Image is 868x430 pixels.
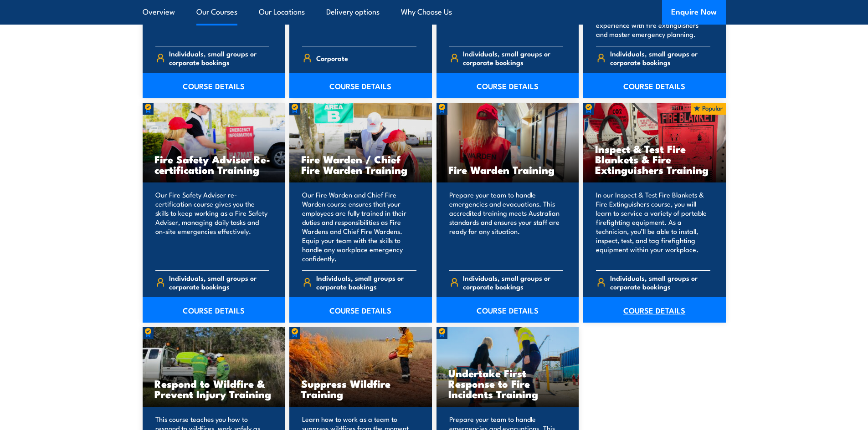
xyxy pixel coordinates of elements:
h3: Respond to Wildfire & Prevent Injury Training [154,378,273,399]
p: Prepare your team to handle emergencies and evacuations. This accredited training meets Australia... [449,190,564,263]
h3: Fire Warden / Chief Fire Warden Training [301,154,420,175]
a: COURSE DETAILS [289,297,432,323]
span: Individuals, small groups or corporate bookings [169,49,269,66]
span: Individuals, small groups or corporate bookings [610,273,710,291]
p: In our Inspect & Test Fire Blankets & Fire Extinguishers course, you will learn to service a vari... [596,190,710,263]
a: COURSE DETAILS [437,73,579,98]
a: COURSE DETAILS [143,73,285,98]
span: Individuals, small groups or corporate bookings [463,49,563,66]
h3: Fire Warden Training [448,164,567,175]
span: Individuals, small groups or corporate bookings [610,49,710,66]
a: COURSE DETAILS [437,297,579,323]
h3: Inspect & Test Fire Blankets & Fire Extinguishers Training [595,143,714,175]
span: Individuals, small groups or corporate bookings [316,273,416,291]
a: COURSE DETAILS [289,73,432,98]
p: Our Fire Safety Adviser re-certification course gives you the skills to keep working as a Fire Sa... [155,190,270,263]
h3: Undertake First Response to Fire Incidents Training [448,368,567,399]
span: Individuals, small groups or corporate bookings [169,273,269,291]
a: COURSE DETAILS [583,297,726,323]
a: COURSE DETAILS [583,73,726,98]
span: Corporate [316,51,348,65]
p: Our Fire Warden and Chief Fire Warden course ensures that your employees are fully trained in the... [302,190,416,263]
span: Individuals, small groups or corporate bookings [463,273,563,291]
h3: Fire Safety Adviser Re-certification Training [154,154,273,175]
a: COURSE DETAILS [143,297,285,323]
h3: Suppress Wildfire Training [301,378,420,399]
